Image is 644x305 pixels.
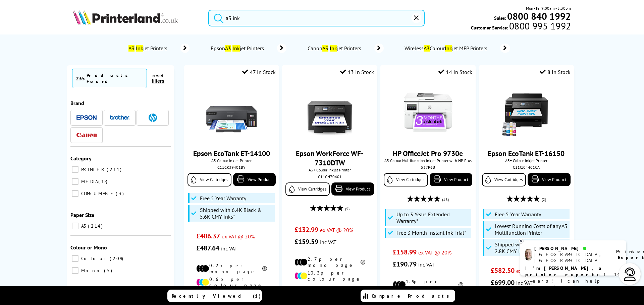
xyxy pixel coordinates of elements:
span: Sales: [494,15,506,21]
input: CONSUMABLE 3 [72,190,78,197]
span: Shipped with 6.4K Black & 5.6K CMY Inks* [200,207,273,220]
div: Products Found [87,72,143,84]
input: PRINTER 214 [72,166,78,173]
span: Recently Viewed (1) [172,293,261,299]
span: inc VAT [221,245,237,252]
span: £159.59 [294,237,318,246]
span: Compare Products [372,293,453,299]
div: 537P6B [385,165,470,170]
a: Epson EcoTank ET-14100 [193,149,270,158]
div: [PERSON_NAME] [534,245,608,251]
span: PRINTER [79,166,106,172]
mark: Ink [445,45,452,52]
span: £699.00 [491,278,515,287]
span: Up to 3 Years Extended Warranty* [396,211,470,224]
span: CONSUMABLE [79,190,115,197]
mark: A3 [128,45,135,52]
img: hp-officejet-pro-9730e-front-new-small.jpg [403,87,453,137]
li: 1.9p per mono page [393,279,464,291]
span: £406.37 [196,232,220,240]
span: Lowest Running Costs of any A3 Multifunction Printer [495,223,568,236]
a: A3 Inkjet Printers [127,44,190,53]
div: [GEOGRAPHIC_DATA], [GEOGRAPHIC_DATA] [534,251,608,263]
a: View Cartridges [482,173,526,186]
b: 0800 840 1992 [507,10,571,22]
span: (5) [345,203,350,215]
div: 8 In Stock [540,69,571,75]
span: inc VAT [516,280,533,286]
a: Epson WorkForce WF-7310DTW [296,149,364,167]
span: 209 [110,255,125,261]
li: 0.2p per mono page [196,262,267,275]
button: reset filters [147,73,169,84]
img: Printerland Logo [73,10,178,25]
span: 18 [98,178,109,184]
a: Compare Products [361,290,455,302]
span: ex VAT @ 20% [418,249,451,256]
span: 235 [76,75,85,82]
a: EpsonA3 Inkjet Printers [210,44,286,53]
span: (18) [442,193,449,206]
span: Free 5 Year Warranty [200,195,246,202]
a: View Product [331,182,374,196]
span: Colour or Mono [70,244,107,251]
mark: Ink [330,45,337,52]
li: 0.6p per colour page [196,276,267,288]
span: A3 [79,223,87,229]
a: View Product [430,173,472,186]
a: View Cartridges [285,182,329,196]
div: C11CK39401BY [189,165,274,170]
span: ex VAT @ 20% [320,227,353,233]
mark: Ink [136,45,143,52]
span: £132.99 [294,225,318,234]
a: View Cartridges [187,173,231,186]
a: Recently Viewed (1) [167,290,262,302]
span: Customer Service: [471,23,571,31]
img: Brother [110,115,130,120]
span: ex VAT @ 20% [516,268,549,274]
input: Search product or brand [208,10,425,26]
span: Mon - Fri 9:00am - 5:30pm [526,5,571,11]
span: Shipped with 4.5K Black & 2.8K CMY Inks* [495,241,568,254]
p: of 14 years! I can help you choose the right product [525,265,621,297]
span: A3+ Colour Inkjet Printer [285,167,374,172]
div: 14 In Stock [438,69,472,75]
img: Epson [76,115,97,120]
span: Epson jet Printers [210,45,267,52]
div: 13 In Stock [340,69,374,75]
input: Colour 209 [72,255,78,262]
mark: A3 [225,45,231,52]
div: 47 In Stock [242,69,276,75]
span: Free 3 Month Instant Ink Trial* [396,229,466,236]
b: I'm [PERSON_NAME], a printer expert [525,265,603,278]
span: A3+ Colour Inkjet Printer [482,158,570,163]
input: Mono 5 [72,267,78,274]
a: View Product [233,173,276,186]
span: 214 [88,223,104,229]
a: HP OfficeJet Pro 9730e [393,149,463,158]
span: Paper Size [70,212,94,218]
img: epson-wf-7310-front-new-small.jpg [305,87,355,137]
span: A3 Colour Inkjet Printer [187,158,276,163]
span: ex VAT @ 20% [222,233,255,240]
a: Printerland Logo [73,10,200,26]
span: Colour [79,255,109,261]
a: CanonA3 Inkjet Printers [307,44,384,53]
span: inc VAT [418,261,435,268]
li: 2.7p per mono page [294,256,365,268]
span: £582.50 [491,266,515,275]
div: C11CJ04401CA [484,165,569,170]
a: Epson EcoTank ET-16150 [488,149,565,158]
span: MEDIA [79,178,98,184]
span: Category [70,155,92,162]
a: View Product [528,173,570,186]
mark: A3 [322,45,328,52]
img: Epson-ET-14100-Front-Main-Small.jpg [206,87,257,137]
span: jet Printers [127,45,170,52]
span: £190.79 [393,260,417,269]
img: epson-et-16150-with-ink-small.jpg [501,87,551,137]
span: A3 Colour Multifunction Inkjet Printer with HP Plus [384,158,472,163]
span: 3 [116,190,125,197]
input: MEDIA 18 [72,178,78,185]
img: HP [149,113,157,122]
